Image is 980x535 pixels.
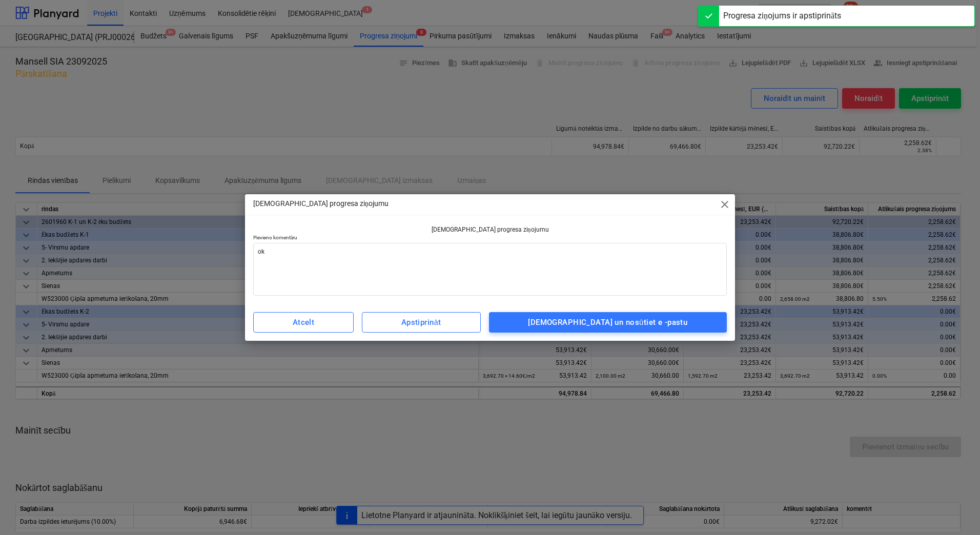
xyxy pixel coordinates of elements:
[401,316,441,329] div: Apstiprināt
[362,312,481,333] button: Apstiprināt
[293,316,315,329] div: Atcelt
[253,198,389,209] p: [DEMOGRAPHIC_DATA] progresa ziņojumu
[489,312,727,333] button: [DEMOGRAPHIC_DATA] un nosūtiet e -pastu
[929,486,980,535] iframe: Chat Widget
[719,198,731,211] span: close
[528,316,687,329] div: [DEMOGRAPHIC_DATA] un nosūtiet e -pastu
[723,10,841,22] div: Progresa ziņojums ir apstiprināts
[253,225,727,234] p: [DEMOGRAPHIC_DATA] progresa ziņojumu
[253,234,727,243] p: Pievieno komentāru
[253,312,354,333] button: Atcelt
[253,243,727,296] textarea: ok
